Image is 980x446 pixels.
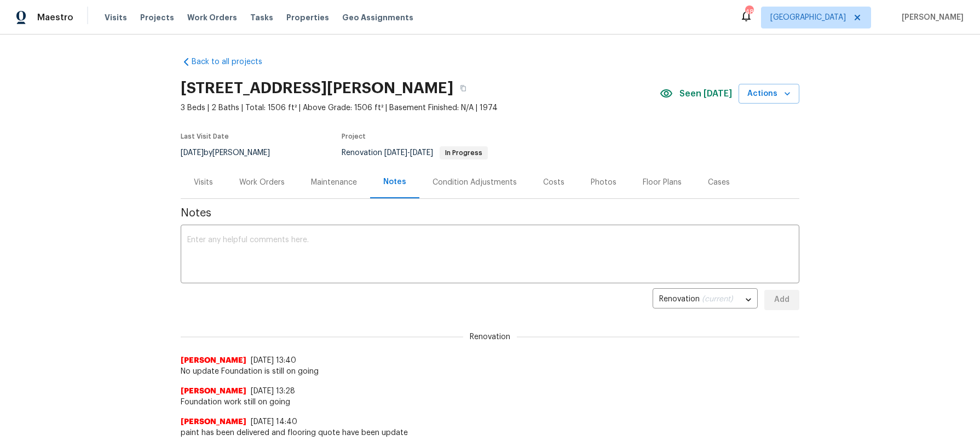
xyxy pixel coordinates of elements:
[643,177,682,188] div: Floor Plans
[181,149,204,157] span: [DATE]
[708,177,730,188] div: Cases
[181,83,453,94] h2: [STREET_ADDRESS][PERSON_NAME]
[384,149,407,157] span: [DATE]
[239,177,285,188] div: Work Orders
[739,84,799,104] button: Actions
[441,150,487,156] span: In Progress
[679,88,732,99] span: Seen [DATE]
[181,427,799,438] span: paint has been delivered and flooring quote have been update
[770,12,846,23] span: [GEOGRAPHIC_DATA]
[653,287,758,313] div: Renovation (current)
[181,146,283,159] div: by [PERSON_NAME]
[591,177,616,188] div: Photos
[543,177,564,188] div: Costs
[747,87,791,101] span: Actions
[181,56,286,67] a: Back to all projects
[187,12,237,23] span: Work Orders
[181,102,660,113] span: 3 Beds | 2 Baths | Total: 1506 ft² | Above Grade: 1506 ft² | Basement Finished: N/A | 1974
[251,418,297,426] span: [DATE] 14:40
[181,355,246,366] span: [PERSON_NAME]
[453,78,473,98] button: Copy Address
[181,386,246,397] span: [PERSON_NAME]
[250,14,273,21] span: Tasks
[181,133,229,140] span: Last Visit Date
[383,176,406,187] div: Notes
[181,397,799,408] span: Foundation work still on going
[181,416,246,427] span: [PERSON_NAME]
[286,12,329,23] span: Properties
[194,177,213,188] div: Visits
[463,331,517,342] span: Renovation
[342,149,488,157] span: Renovation
[702,295,733,303] span: (current)
[251,357,296,364] span: [DATE] 13:40
[251,387,295,395] span: [DATE] 13:28
[745,7,753,18] div: 48
[433,177,517,188] div: Condition Adjustments
[384,149,433,157] span: -
[37,12,73,23] span: Maestro
[342,12,413,23] span: Geo Assignments
[181,366,799,377] span: No update Foundation is still on going
[342,133,366,140] span: Project
[897,12,964,23] span: [PERSON_NAME]
[181,208,799,219] span: Notes
[410,149,433,157] span: [DATE]
[105,12,127,23] span: Visits
[311,177,357,188] div: Maintenance
[140,12,174,23] span: Projects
